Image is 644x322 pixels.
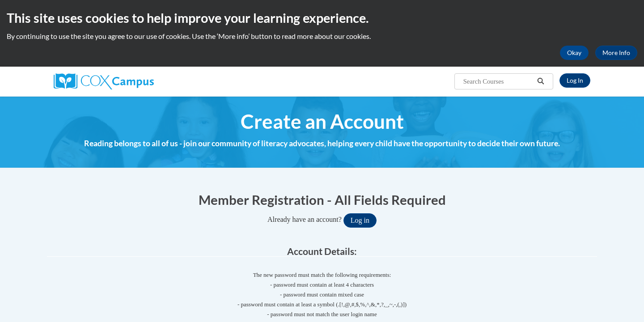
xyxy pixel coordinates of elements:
[559,73,590,88] a: Log In
[343,213,377,228] button: Log in
[7,31,637,41] p: By continuing to use the site you agree to our use of cookies. Use the ‘More info’ button to read...
[534,76,547,87] button: Search
[241,110,404,133] span: Create an Account
[462,76,534,87] input: Search Courses
[560,46,589,60] button: Okay
[595,46,637,60] a: More Info
[54,73,154,89] img: Cox Campus
[287,246,357,257] span: Account Details:
[7,9,637,27] h2: This site uses cookies to help improve your learning experience.
[47,191,597,209] h1: Member Registration - All Fields Required
[253,271,391,278] span: The new password must match the following requirements:
[47,280,597,319] span: - password must contain at least 4 characters - password must contain mixed case - password must ...
[267,216,342,223] span: Already have an account?
[47,138,597,149] h4: Reading belongs to all of us - join our community of literacy advocates, helping every child have...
